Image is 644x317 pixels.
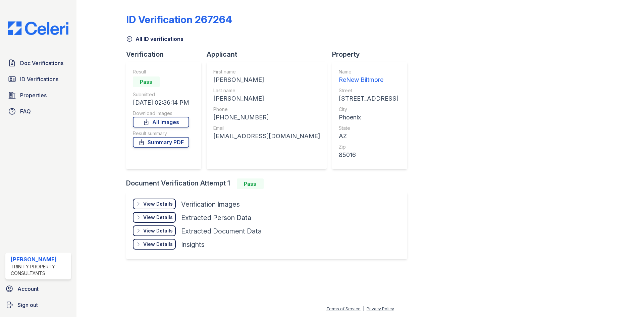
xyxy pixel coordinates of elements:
div: [PERSON_NAME] [213,94,320,103]
div: Pass [133,76,160,87]
div: Submitted [133,91,189,98]
div: | [363,306,364,311]
a: FAQ [5,105,71,118]
span: FAQ [20,107,31,115]
div: Name [339,68,398,75]
div: [STREET_ADDRESS] [339,94,398,103]
div: [DATE] 02:36:14 PM [133,98,189,107]
div: [PHONE_NUMBER] [213,113,320,122]
div: Zip [339,144,398,150]
div: Document Verification Attempt 1 [126,178,413,189]
a: Terms of Service [326,306,361,311]
a: Sign out [3,298,74,312]
span: Sign out [17,301,38,309]
a: All Images [133,117,189,127]
div: 85016 [339,150,398,160]
div: Applicant [207,50,332,59]
div: [PERSON_NAME] [11,255,68,263]
a: Account [3,282,74,296]
div: Result summary [133,130,189,137]
div: Verification [126,50,207,59]
div: View Details [143,227,173,234]
a: ID Verifications [5,72,71,86]
div: City [339,106,398,113]
img: CE_Logo_Blue-a8612792a0a2168367f1c8372b55b34899dd931a85d93a1a3d3e32e68fde9ad4.png [3,21,74,35]
div: Street [339,87,398,94]
span: Properties [20,91,47,99]
div: AZ [339,131,398,141]
div: [EMAIL_ADDRESS][DOMAIN_NAME] [213,131,320,141]
div: First name [213,68,320,75]
div: Insights [181,240,205,249]
span: Account [17,285,39,293]
div: Trinity Property Consultants [11,263,68,277]
a: Properties [5,89,71,102]
div: View Details [143,214,173,221]
div: ID Verification 267264 [126,13,232,25]
div: Property [332,50,413,59]
div: Result [133,68,189,75]
div: [PERSON_NAME] [213,75,320,85]
div: Download Images [133,110,189,117]
div: Extracted Person Data [181,213,251,222]
div: Last name [213,87,320,94]
div: View Details [143,241,173,248]
a: Doc Verifications [5,56,71,70]
a: Name ReNew Biltmore [339,68,398,85]
div: Phone [213,106,320,113]
div: Verification Images [181,200,240,209]
div: View Details [143,201,173,207]
span: ID Verifications [20,75,58,83]
span: Doc Verifications [20,59,63,67]
a: Summary PDF [133,137,189,148]
div: Extracted Document Data [181,226,262,236]
div: ReNew Biltmore [339,75,398,85]
div: State [339,125,398,131]
div: Phoenix [339,113,398,122]
a: All ID verifications [126,35,183,43]
div: Email [213,125,320,131]
div: Pass [237,178,264,189]
a: Privacy Policy [367,306,394,311]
